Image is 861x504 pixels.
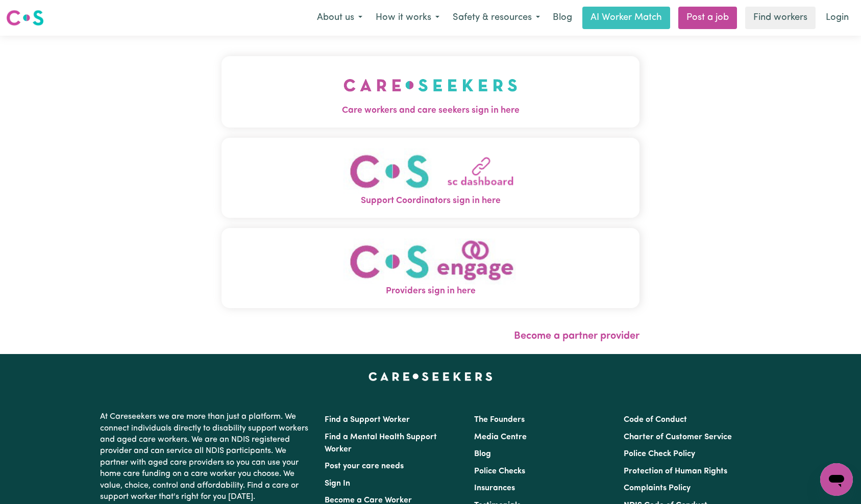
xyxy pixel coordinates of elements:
a: Blog [547,7,578,29]
a: Police Check Policy [624,450,695,458]
img: Careseekers logo [6,9,44,27]
a: Post your care needs [325,462,404,470]
a: Media Centre [474,433,527,441]
a: Login [820,7,855,29]
span: Providers sign in here [222,285,640,298]
button: Care workers and care seekers sign in here [222,56,640,128]
a: Careseekers home page [368,372,493,381]
iframe: Button to launch messaging window [820,463,853,496]
a: Post a job [678,7,737,29]
button: Support Coordinators sign in here [222,138,640,218]
a: Become a partner provider [514,331,639,341]
a: Sign In [325,480,350,488]
button: About us [310,7,369,29]
a: Police Checks [474,467,525,475]
a: Find a Support Worker [325,416,410,424]
button: Providers sign in here [222,228,640,308]
a: Charter of Customer Service [624,433,732,441]
button: Safety & resources [446,7,547,29]
a: Find a Mental Health Support Worker [325,433,437,453]
a: Find workers [745,7,816,29]
a: Blog [474,450,491,458]
a: Protection of Human Rights [624,467,727,475]
a: Careseekers logo [6,6,44,30]
a: Complaints Policy [624,484,691,492]
a: The Founders [474,416,525,424]
a: AI Worker Match [582,7,670,29]
a: Code of Conduct [624,416,687,424]
a: Insurances [474,484,515,492]
span: Care workers and care seekers sign in here [222,104,640,117]
span: Support Coordinators sign in here [222,194,640,208]
button: How it works [369,7,446,29]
